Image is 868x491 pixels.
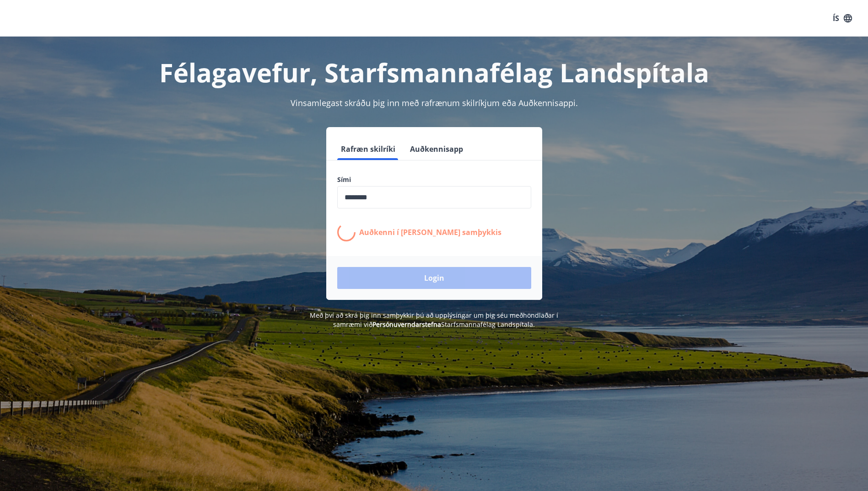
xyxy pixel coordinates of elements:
button: Rafræn skilríki [337,138,399,160]
button: ÍS [828,10,857,27]
button: Auðkennisapp [406,138,467,160]
h1: Félagavefur, Starfsmannafélag Landspítala [116,55,753,90]
p: Auðkenni í [PERSON_NAME] samþykkis [359,227,501,237]
span: Með því að skrá þig inn samþykkir þú að upplýsingar um þig séu meðhöndlaðar í samræmi við Starfsm... [310,311,558,329]
a: Persónuverndarstefna [372,320,441,329]
label: Sími [337,175,531,184]
span: Vinsamlegast skráðu þig inn með rafrænum skilríkjum eða Auðkennisappi. [291,97,578,108]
